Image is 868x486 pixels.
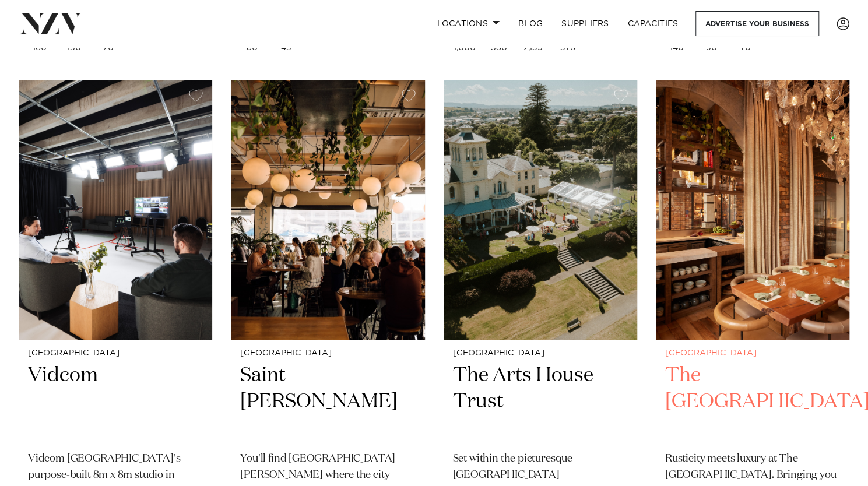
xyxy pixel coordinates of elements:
small: [GEOGRAPHIC_DATA] [453,349,628,358]
small: [GEOGRAPHIC_DATA] [665,349,840,358]
img: nzv-logo.png [19,13,82,34]
h2: The [GEOGRAPHIC_DATA] [665,362,840,441]
h2: The Arts House Trust [453,362,628,441]
small: [GEOGRAPHIC_DATA] [28,349,203,358]
small: [GEOGRAPHIC_DATA] [240,349,415,358]
a: Locations [427,11,509,36]
a: Capacities [619,11,688,36]
a: Advertise your business [695,11,819,36]
h2: Saint [PERSON_NAME] [240,362,415,441]
a: BLOG [509,11,552,36]
a: SUPPLIERS [552,11,618,36]
h2: Vidcom [28,362,203,441]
